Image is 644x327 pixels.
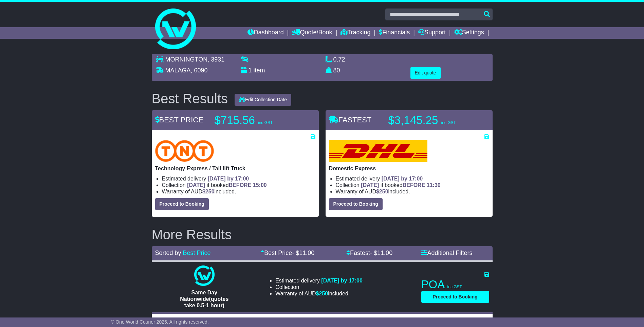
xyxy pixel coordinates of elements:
a: Additional Filters [421,249,473,256]
p: $3,145.25 [388,114,473,127]
li: Estimated delivery [162,175,315,182]
span: BEFORE [229,182,252,188]
span: 1 [249,67,252,74]
p: Technology Express / Tail lift Truck [155,165,315,172]
li: Estimated delivery [275,277,363,284]
span: BEFORE [403,182,425,188]
span: FASTEST [329,116,372,124]
li: Estimated delivery [336,175,489,182]
span: 11.00 [299,249,314,256]
span: MALAGA [165,67,191,74]
a: Fastest- $11.00 [346,249,392,256]
span: [DATE] by 17:00 [321,278,363,283]
img: One World Courier: Same Day Nationwide(quotes take 0.5-1 hour) [194,265,215,286]
span: if booked [361,182,440,188]
span: Sorted by [155,249,181,256]
span: inc GST [441,120,456,125]
span: Same Day Nationwide(quotes take 0.5-1 hour) [180,290,228,308]
span: $ [316,291,328,296]
li: Warranty of AUD included. [275,290,363,297]
li: Collection [275,284,363,290]
p: $715.56 [215,114,299,127]
span: 11.00 [377,249,392,256]
li: Collection [336,182,489,188]
a: Best Price [183,249,211,256]
span: [DATE] [187,182,205,188]
span: , 3931 [207,56,224,63]
span: [DATE] by 17:00 [382,176,423,182]
span: if booked [187,182,266,188]
li: Warranty of AUD included. [162,188,315,195]
span: $ [376,189,388,194]
a: Dashboard [247,27,284,39]
div: Best Results [148,91,232,106]
h2: More Results [152,227,493,242]
span: 15:00 [253,182,267,188]
span: inc GST [258,120,273,125]
span: - $ [370,249,392,256]
a: Quote/Book [292,27,332,39]
span: MORNINGTON [165,56,208,63]
a: Support [418,27,446,39]
span: , 6090 [191,67,208,74]
span: [DATE] [361,182,379,188]
a: Settings [454,27,484,39]
span: 80 [333,67,340,74]
p: POA [421,278,489,291]
button: Edit Collection Date [235,94,291,106]
button: Proceed to Booking [329,198,383,210]
button: Edit quote [410,67,441,79]
li: Collection [162,182,315,188]
span: $ [202,189,215,194]
span: - $ [292,249,314,256]
a: Financials [379,27,410,39]
span: inc GST [447,285,462,289]
a: Tracking [341,27,370,39]
li: Warranty of AUD included. [336,188,489,195]
img: TNT Domestic: Technology Express / Tail lift Truck [155,140,214,162]
span: 250 [379,189,388,194]
button: Proceed to Booking [155,198,209,210]
span: 0.72 [333,56,345,63]
span: BEST PRICE [155,116,203,124]
span: 250 [319,291,328,296]
a: Best Price- $11.00 [260,249,314,256]
span: © One World Courier 2025. All rights reserved. [111,319,209,325]
span: item [254,67,265,74]
button: Proceed to Booking [421,291,489,303]
img: DHL: Domestic Express [329,140,427,162]
span: 250 [205,189,215,194]
span: [DATE] by 17:00 [208,176,249,182]
span: 11:30 [427,182,441,188]
p: Domestic Express [329,165,489,172]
